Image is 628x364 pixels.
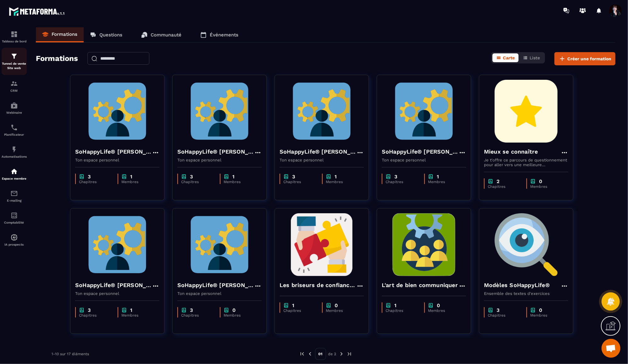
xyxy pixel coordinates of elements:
p: Chapitres [79,180,111,184]
img: next [347,351,352,357]
p: Questions [99,32,122,38]
h4: SoHappyLife® [PERSON_NAME] [75,147,152,156]
img: accountant [10,212,18,219]
img: chapter [488,307,493,313]
a: automationsautomationsWebinaire [2,97,27,119]
a: formation-backgroundSoHappyLife® [PERSON_NAME]Ton espace personnelchapter3Chapitreschapter1Membres [70,75,172,208]
a: formationformationTunnel de vente Site web [2,48,27,75]
p: 0 [335,302,338,308]
img: logo [9,6,65,17]
p: CRM [2,89,27,92]
p: 3 [292,174,295,180]
img: scheduler [10,124,18,131]
p: 1 [130,307,132,313]
h4: SoHappyLife® [PERSON_NAME] [382,147,458,156]
p: Membres [326,308,358,313]
span: Carte [503,55,515,60]
p: Membres [530,313,562,318]
p: Chapitres [386,180,418,184]
a: Ouvrir le chat [602,339,620,358]
a: formation-backgroundLes briseurs de confiance dans l'entreprisechapter1Chapitreschapter0Membres [275,208,377,342]
a: Communauté [135,27,188,42]
img: formation-background [75,213,159,276]
img: chapter [224,174,229,180]
p: Chapitres [488,313,520,318]
p: Chapitres [386,308,418,313]
p: 01 [315,348,326,360]
a: formation-backgroundMieux se connaîtreJe t'offre ce parcours de questionnement pour aller vers un... [479,75,581,208]
p: Ton espace personnel [177,291,262,296]
p: 3 [190,174,193,180]
p: Espace membre [2,177,27,180]
button: Créer une formation [554,52,615,65]
p: E-mailing [2,199,27,202]
p: Comptabilité [2,221,27,224]
img: automations [10,234,18,241]
img: formation-background [177,80,262,143]
p: 0 [437,302,440,308]
img: formation-background [484,80,568,143]
p: Membres [121,180,153,184]
p: 1 [130,174,132,180]
p: Membres [121,313,153,318]
p: 0 [539,178,542,184]
a: accountantaccountantComptabilité [2,207,27,229]
img: formation [10,52,18,60]
p: 3 [88,307,91,313]
img: formation-background [382,213,466,276]
h2: Formations [36,52,78,65]
h4: Mieux se connaître [484,147,538,156]
img: prev [307,351,313,357]
p: Ton espace personnel [382,158,466,162]
img: email [10,190,18,197]
h4: SoHappyLife® [PERSON_NAME] [75,281,152,290]
p: Chapitres [181,313,214,318]
p: 3 [394,174,397,180]
p: Ton espace personnel [75,158,159,162]
p: 1 [394,302,397,308]
p: Chapitres [79,313,111,318]
img: formation-background [484,213,568,276]
img: formation [10,30,18,38]
img: chapter [428,174,434,180]
p: Chapitres [283,180,316,184]
a: formation-backgroundL'art de bien communiquerchapter1Chapitreschapter0Membres [377,208,479,342]
img: formation-background [280,80,364,143]
a: schedulerschedulerPlanificateur [2,119,27,141]
p: 1 [292,302,294,308]
p: 3 [190,307,193,313]
p: Événements [210,32,238,38]
a: formation-backgroundSoHappyLife® [PERSON_NAME]Ton espace personnelchapter3Chapitreschapter1Membres [275,75,377,208]
span: Créer une formation [567,56,611,62]
p: 1 [335,174,337,180]
p: Ton espace personnel [75,291,159,296]
a: Événements [194,27,245,42]
p: Ton espace personnel [177,158,262,162]
a: emailemailE-mailing [2,185,27,207]
p: Tableau de bord [2,40,27,43]
img: chapter [224,307,229,313]
h4: SoHappyLife® [PERSON_NAME] [280,147,356,156]
img: chapter [428,302,434,308]
a: formation-backgroundModèles SoHappyLife®Ensemble des textes d'exerciceschapter3Chapitreschapter0M... [479,208,581,342]
img: next [339,351,344,357]
p: Planificateur [2,133,27,136]
a: formationformationCRM [2,75,27,97]
p: Chapitres [283,308,316,313]
img: chapter [79,307,85,313]
h4: SoHappyLife® [PERSON_NAME] [177,147,254,156]
img: formation [10,80,18,87]
p: 3 [497,307,499,313]
img: formation-background [75,80,159,143]
img: formation-background [382,80,466,143]
p: 1 [232,174,235,180]
img: chapter [121,307,127,313]
img: chapter [283,302,289,308]
span: Liste [530,55,540,60]
img: automations [10,102,18,109]
p: Chapitres [181,180,214,184]
a: automationsautomationsAutomatisations [2,141,27,163]
p: Chapitres [488,184,520,189]
p: 0 [539,307,542,313]
p: 1 [437,174,439,180]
